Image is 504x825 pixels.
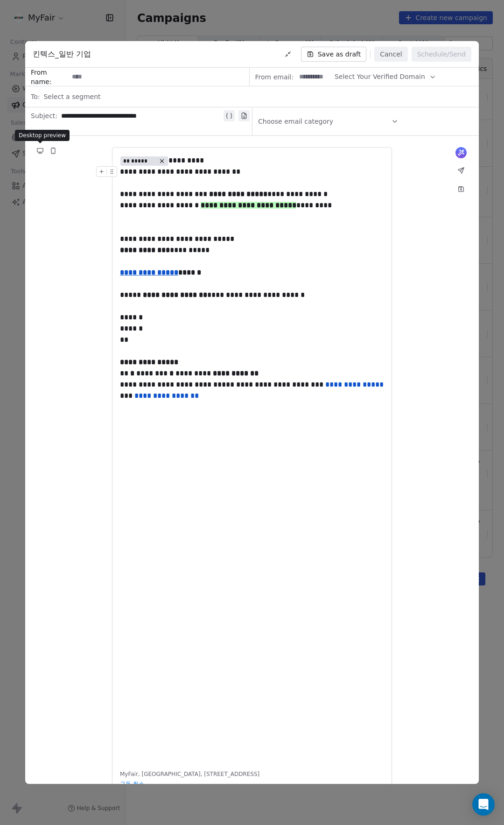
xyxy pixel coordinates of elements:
[33,49,91,60] span: 킨텍스_일반 기업
[19,132,66,139] p: Desktop preview
[472,793,495,816] div: Open Intercom Messenger
[255,72,294,82] span: From email:
[43,92,100,101] span: Select a segment
[301,47,367,62] button: Save as draft
[335,72,425,82] span: Select Your Verified Domain
[31,68,68,86] span: From name:
[258,117,333,126] span: Choose email category
[374,47,407,62] button: Cancel
[31,111,57,134] span: Subject:
[31,92,40,101] span: To:
[412,47,471,62] button: Schedule/Send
